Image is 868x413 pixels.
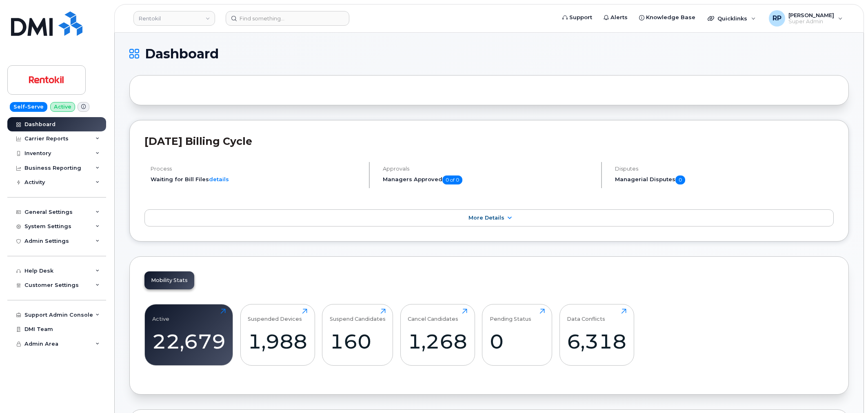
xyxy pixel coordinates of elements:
h4: Disputes [615,166,834,172]
div: Cancel Candidates [408,309,458,322]
div: Pending Status [490,309,531,322]
div: 160 [330,329,386,353]
span: Dashboard [145,48,219,60]
div: Data Conflicts [567,309,605,322]
div: 6,318 [567,329,626,353]
h4: Process [151,166,362,172]
span: 0 [675,175,685,184]
h5: Managers Approved [383,175,594,184]
h5: Managerial Disputes [615,175,834,184]
div: Suspend Candidates [330,309,386,322]
span: 0 of 0 [442,175,462,184]
div: 22,679 [152,329,226,353]
iframe: Messenger Launcher [832,377,862,407]
div: Active [152,309,169,322]
a: Suspended Devices1,988 [248,309,307,361]
h4: Approvals [383,166,594,172]
li: Waiting for Bill Files [151,175,362,183]
a: Active22,679 [152,309,226,361]
a: Cancel Candidates1,268 [408,309,467,361]
a: Pending Status0 [490,309,545,361]
a: Suspend Candidates160 [330,309,386,361]
div: 0 [490,329,545,353]
div: 1,988 [248,329,307,353]
a: Data Conflicts6,318 [567,309,626,361]
div: Suspended Devices [248,309,302,322]
span: More Details [468,215,504,221]
div: 1,268 [408,329,467,353]
a: details [209,176,229,182]
h2: [DATE] Billing Cycle [144,135,834,147]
